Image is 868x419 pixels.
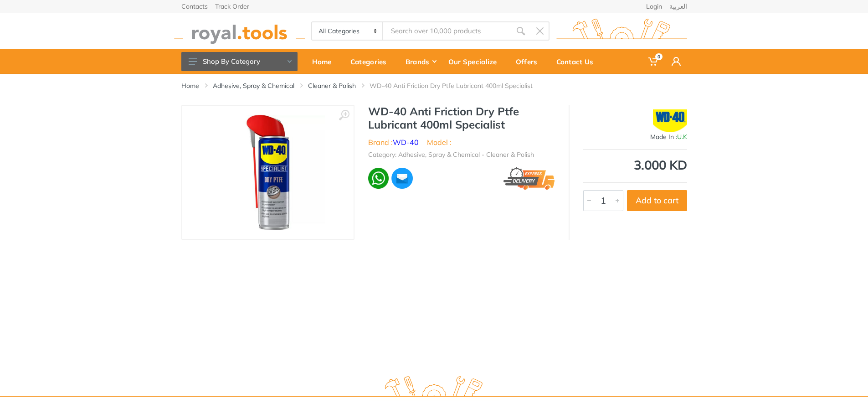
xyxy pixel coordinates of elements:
[556,19,687,44] img: royal.tools Logo
[344,49,399,74] a: Categories
[550,49,606,74] a: Contact Us
[427,137,452,148] li: Model :
[442,52,509,71] div: Our Specialize
[390,167,414,190] img: ma.webp
[181,52,298,71] button: Shop By Category
[344,52,399,71] div: Categories
[369,376,499,401] img: royal.tools Logo
[215,3,249,10] a: Track Order
[550,52,606,71] div: Contact Us
[181,81,199,90] a: Home
[213,81,294,90] a: Adhesive, Spray & Chemical
[210,115,325,230] img: Royal Tools - WD-40 Anti Friction Dry Ptfe Lubricant 400ml Specialist
[181,3,208,10] a: Contacts
[583,132,687,142] div: Made In :
[368,150,534,160] li: Category: Adhesive, Spray & Chemical - Cleaner & Polish
[646,3,662,10] a: Login
[399,52,442,71] div: Brands
[393,138,419,147] a: WD-40
[509,52,550,71] div: Offers
[642,49,665,74] a: 0
[312,22,384,40] select: Category
[503,167,555,190] img: express.png
[677,133,687,141] span: U.K
[368,137,419,148] li: Brand :
[627,190,687,211] button: Add to cart
[669,3,687,10] a: العربية
[368,168,389,189] img: wa.webp
[306,49,344,74] a: Home
[306,52,344,71] div: Home
[174,19,305,44] img: royal.tools Logo
[383,21,511,41] input: Site search
[509,49,550,74] a: Offers
[655,53,663,60] span: 0
[583,159,687,171] div: 3.000 KD
[368,105,555,131] h1: WD-40 Anti Friction Dry Ptfe Lubricant 400ml Specialist
[308,81,356,90] a: Cleaner & Polish
[653,109,687,132] img: WD-40
[181,81,687,90] nav: breadcrumb
[442,49,509,74] a: Our Specialize
[370,81,546,90] li: WD-40 Anti Friction Dry Ptfe Lubricant 400ml Specialist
